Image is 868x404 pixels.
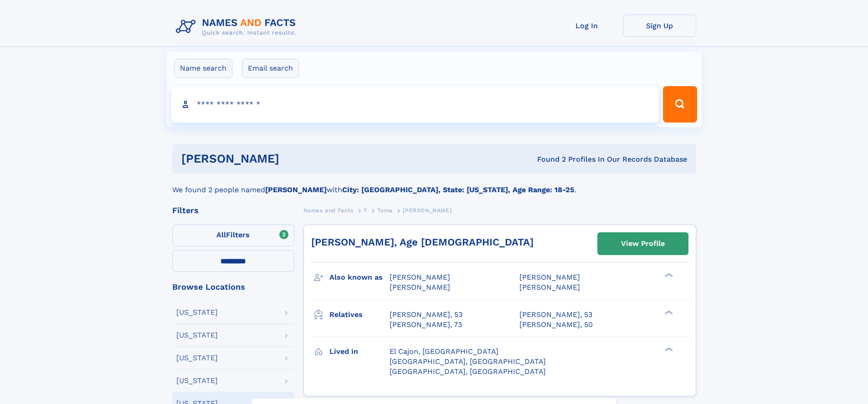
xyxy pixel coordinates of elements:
a: [PERSON_NAME], 73 [390,320,462,330]
span: [PERSON_NAME] [403,207,452,214]
a: [PERSON_NAME], 53 [390,310,462,320]
h3: Lived in [329,344,390,359]
div: [US_STATE] [176,309,218,316]
a: Names and Facts [303,205,354,216]
a: Log In [550,15,623,37]
label: Email search [242,59,299,78]
div: We found 2 people named with . [172,174,696,195]
span: [GEOGRAPHIC_DATA], [GEOGRAPHIC_DATA] [390,357,546,366]
div: ❯ [663,346,673,352]
div: Found 2 Profiles In Our Records Database [408,154,687,164]
b: [PERSON_NAME] [265,185,327,194]
label: Filters [172,225,294,246]
h1: [PERSON_NAME] [181,153,408,164]
h3: Also known as [329,270,390,285]
span: [PERSON_NAME] [390,273,450,281]
a: [PERSON_NAME], 53 [519,310,592,320]
a: [PERSON_NAME], Age [DEMOGRAPHIC_DATA] [311,236,534,248]
span: All [216,230,226,239]
span: [PERSON_NAME] [519,283,580,291]
a: T [364,205,367,216]
label: Name search [174,59,232,78]
div: Browse Locations [172,283,294,291]
span: El Cajon, [GEOGRAPHIC_DATA] [390,347,498,356]
div: ❯ [663,272,673,278]
b: City: [GEOGRAPHIC_DATA], State: [US_STATE], Age Range: 18-25 [342,185,574,194]
div: Filters [172,206,294,215]
input: search input [171,86,659,123]
span: T [364,207,367,214]
div: ❯ [663,309,673,315]
div: View Profile [621,233,665,254]
span: Toma [377,207,392,214]
a: [PERSON_NAME], 50 [519,320,593,330]
div: [US_STATE] [176,377,218,384]
button: Search Button [663,86,697,123]
span: [PERSON_NAME] [390,283,450,291]
span: [GEOGRAPHIC_DATA], [GEOGRAPHIC_DATA] [390,367,546,376]
a: View Profile [598,233,688,255]
a: Toma [377,205,392,216]
img: Logo Names and Facts [172,15,303,39]
span: [PERSON_NAME] [519,273,580,281]
div: [US_STATE] [176,332,218,339]
a: Sign Up [623,15,696,37]
div: [US_STATE] [176,354,218,362]
h3: Relatives [329,307,390,322]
